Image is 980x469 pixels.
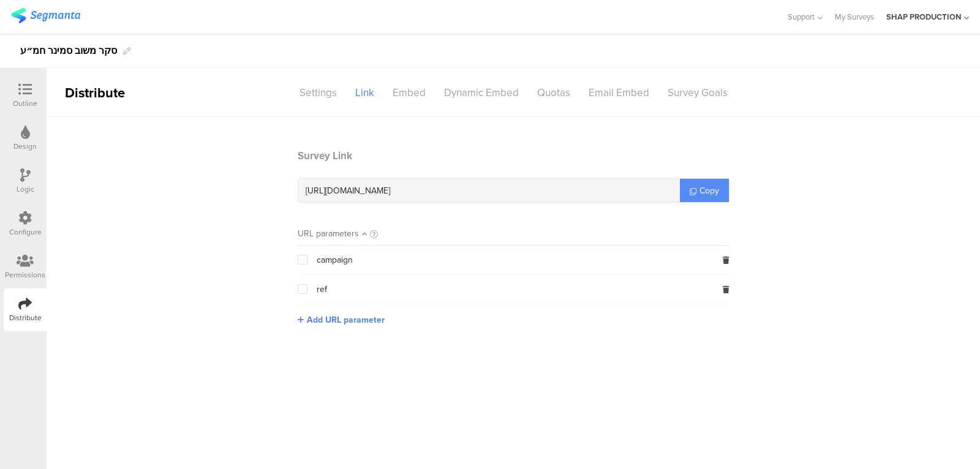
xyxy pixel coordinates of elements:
span: campaign [317,255,353,265]
i: Sort [362,229,367,239]
span: Support [788,11,815,23]
div: Embed [383,82,435,103]
span: Copy [699,184,719,197]
div: Design [13,141,37,152]
div: Settings [290,82,346,103]
div: Distribute [47,83,187,103]
div: SHAP PRODUCTION [886,11,961,23]
div: Configure [9,227,42,238]
div: URL parameters [298,227,359,240]
div: Link [346,82,383,103]
span: ref [317,285,327,295]
button: Add URL parameter [298,313,385,326]
div: Distribute [9,312,42,323]
div: Dynamic Embed [435,82,528,103]
span: Add URL parameter [307,313,385,326]
img: segmanta logo [11,8,80,23]
div: Logic [17,184,34,195]
div: Email Embed [579,82,658,103]
div: סקר משוב סמינר חמ״ע [20,41,117,61]
div: Quotas [528,82,579,103]
div: Permissions [5,269,45,280]
div: Survey Goals [658,82,737,103]
div: Outline [13,98,37,109]
header: Survey Link [298,148,729,163]
span: [URL][DOMAIN_NAME] [306,184,390,197]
